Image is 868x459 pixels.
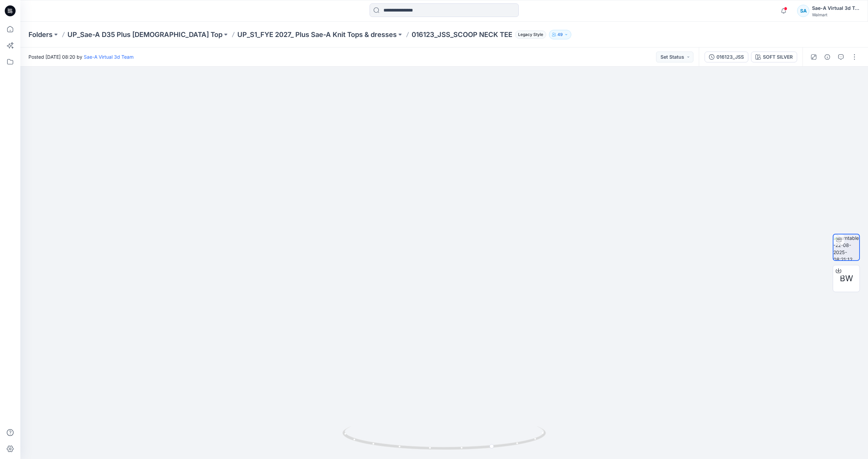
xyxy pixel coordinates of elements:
[512,30,546,39] button: Legacy Style
[67,30,222,39] a: UP_Sae-A D35 Plus [DEMOGRAPHIC_DATA] Top
[28,53,134,60] span: Posted [DATE] 08:20 by
[840,272,853,285] span: BW
[833,234,859,260] img: turntable-22-08-2025-08:21:12
[797,5,809,17] div: SA
[716,53,744,61] div: 016123_JSS
[812,12,860,17] div: Walmart
[28,30,53,39] a: Folders
[237,30,397,39] a: UP_S1_FYE 2027_ Plus Sae-A Knit Tops & dresses
[549,30,571,39] button: 49
[557,31,563,38] p: 49
[515,31,546,39] span: Legacy Style
[412,30,512,39] p: 016123_JSS_SCOOP NECK TEE
[84,54,134,60] a: Sae-A Virtual 3d Team
[705,52,748,62] button: 016123_JSS
[763,53,793,61] div: SOFT SILVER
[822,52,833,62] button: Details
[751,52,797,62] button: SOFT SILVER
[812,4,860,12] div: Sae-A Virtual 3d Team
